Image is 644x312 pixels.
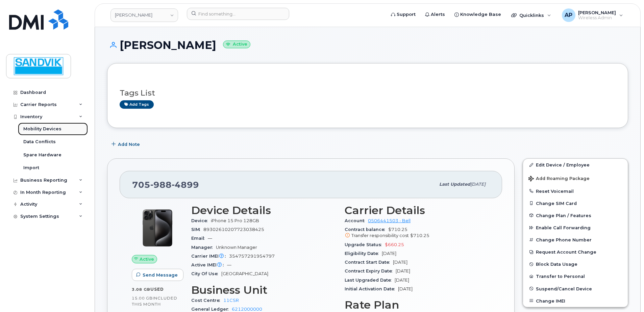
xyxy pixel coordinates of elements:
[227,262,231,267] span: —
[120,89,616,97] h3: Tags List
[229,254,275,259] span: 354757291954797
[191,218,211,223] span: Device
[223,298,239,303] a: 11CSR
[221,271,268,276] span: [GEOGRAPHIC_DATA]
[345,218,368,223] span: Account
[191,271,221,276] span: City Of Use
[345,204,490,216] h3: Carrier Details
[345,299,490,311] h3: Rate Plan
[523,270,628,282] button: Transfer to Personal
[396,268,410,274] span: [DATE]
[523,246,628,258] button: Request Account Change
[203,227,264,232] span: 89302610207723038425
[132,295,177,307] span: included this month
[523,234,628,246] button: Change Phone Number
[523,258,628,270] button: Block Data Usage
[368,218,411,223] a: 0506441503 - Bell
[536,286,592,291] span: Suspend/Cancel Device
[107,39,628,51] h1: [PERSON_NAME]
[523,171,628,185] button: Add Roaming Package
[191,284,337,296] h3: Business Unit
[523,209,628,222] button: Change Plan / Features
[137,208,178,248] img: iPhone_15_Pro_Black.png
[345,286,398,291] span: Initial Activation Date
[216,245,257,250] span: Unknown Manager
[345,251,382,256] span: Eligibility Date
[191,245,216,250] span: Manager
[410,233,429,238] span: $710.25
[345,278,395,283] span: Last Upgraded Date
[528,176,590,182] span: Add Roaming Package
[536,213,591,218] span: Change Plan / Features
[132,287,150,292] span: 3.08 GB
[191,204,337,216] h3: Device Details
[439,182,470,187] span: Last updated
[382,251,396,256] span: [DATE]
[470,182,486,187] span: [DATE]
[132,269,183,281] button: Send Message
[385,242,404,247] span: $660.25
[523,283,628,295] button: Suspend/Cancel Device
[118,141,140,148] span: Add Note
[523,159,628,171] a: Edit Device / Employee
[191,307,232,312] span: General Ledger
[140,256,154,262] span: Active
[208,236,212,241] span: —
[191,236,208,241] span: Email
[536,225,591,230] span: Enable Call Forwarding
[523,222,628,234] button: Enable Call Forwarding
[398,286,413,291] span: [DATE]
[395,278,409,283] span: [DATE]
[523,185,628,197] button: Reset Voicemail
[107,138,146,150] button: Add Note
[143,272,178,278] span: Send Message
[132,180,199,190] span: 705
[232,307,262,312] a: 6212000000
[120,100,154,109] a: Add tags
[345,242,385,247] span: Upgrade Status
[345,227,490,239] span: $710.25
[211,218,259,223] span: iPhone 15 Pro 128GB
[132,296,153,301] span: 15.00 GB
[393,260,407,265] span: [DATE]
[150,287,164,292] span: used
[345,268,396,274] span: Contract Expiry Date
[191,262,227,267] span: Active IMEI
[172,180,199,190] span: 4899
[191,227,203,232] span: SIM
[191,298,223,303] span: Cost Centre
[351,233,409,238] span: Transfer responsibility cost
[223,41,250,48] small: Active
[191,254,229,259] span: Carrier IMEI
[523,197,628,209] button: Change SIM Card
[345,260,393,265] span: Contract Start Date
[150,180,172,190] span: 988
[523,295,628,307] button: Change IMEI
[345,227,388,232] span: Contract balance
